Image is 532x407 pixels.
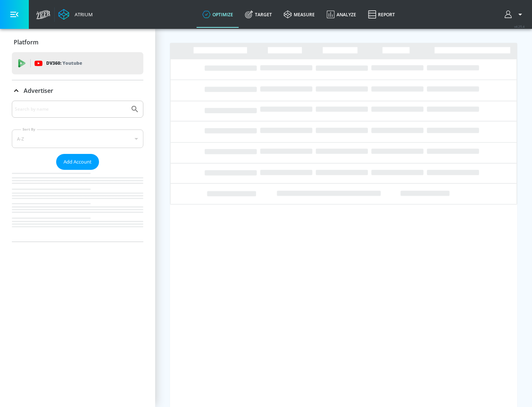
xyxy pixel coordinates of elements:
div: Platform [12,32,143,53]
a: Atrium [58,9,93,20]
input: Search by name [15,104,127,114]
label: Sort By [21,127,37,132]
p: DV360: [46,59,82,67]
div: A-Z [12,129,143,148]
a: Target [239,1,278,28]
span: Add Account [64,158,92,166]
nav: list of Advertiser [12,170,143,242]
div: Advertiser [12,80,143,101]
span: v 4.25.4 [514,24,525,28]
a: measure [278,1,321,28]
a: Report [362,1,401,28]
p: Platform [14,38,38,46]
p: Advertiser [24,87,53,95]
div: Advertiser [12,101,143,242]
button: Add Account [56,154,99,170]
div: DV360: Youtube [12,52,143,74]
a: optimize [197,1,239,28]
p: Youtube [62,59,82,67]
div: Atrium [72,11,93,18]
a: Analyze [321,1,362,28]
